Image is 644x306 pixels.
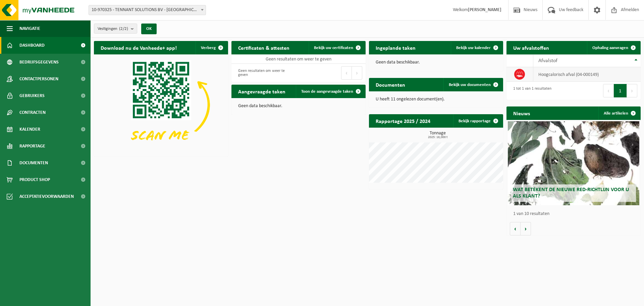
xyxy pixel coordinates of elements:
h2: Uw afvalstoffen [506,41,556,54]
h2: Nieuws [506,106,537,120]
h2: Documenten [369,78,412,91]
a: Bekijk uw documenten [443,78,502,91]
button: Next [352,66,362,80]
a: Ophaling aanvragen [587,41,640,54]
count: (2/2) [119,27,128,31]
button: Vestigingen(2/2) [94,24,137,34]
h2: Download nu de Vanheede+ app! [94,41,183,54]
span: Acceptatievoorwaarden [19,188,74,205]
div: 1 tot 1 van 1 resultaten [510,83,551,98]
a: Bekijk uw kalender [451,41,502,54]
button: Next [627,84,637,97]
div: Geen resultaten om weer te geven [235,65,295,80]
span: Bekijk uw certificaten [314,46,353,50]
p: Geen data beschikbaar. [376,60,496,65]
h2: Rapportage 2025 / 2024 [369,114,437,127]
a: Toon de aangevraagde taken [296,85,365,98]
button: OK [141,24,157,34]
button: Previous [341,66,352,80]
span: 2025: 16,000 t [372,136,503,139]
a: Bekijk rapportage [453,114,502,128]
p: 1 van 10 resultaten [513,212,637,216]
button: 1 [614,84,627,97]
h2: Aangevraagde taken [231,85,292,98]
span: Rapportage [19,138,45,155]
p: U heeft 11 ongelezen document(en). [376,97,496,102]
span: Dashboard [19,37,45,54]
span: Wat betekent de nieuwe RED-richtlijn voor u als klant? [513,187,629,199]
span: Navigatie [19,20,40,37]
button: Vorige [510,222,521,235]
span: 10-970325 - TENNANT SOLUTIONS BV - MECHELEN [89,5,206,15]
td: Geen resultaten om weer te geven [231,54,366,64]
a: Wat betekent de nieuwe RED-richtlijn voor u als klant? [508,121,639,205]
span: Gebruikers [19,87,45,104]
span: Ophaling aanvragen [592,46,628,50]
a: Alle artikelen [598,106,640,120]
h3: Tonnage [372,131,503,139]
span: Vestigingen [98,24,128,34]
span: Contactpersonen [19,71,58,87]
span: Verberg [201,46,216,50]
button: Previous [603,84,614,97]
span: Kalender [19,121,40,138]
span: Documenten [19,155,48,171]
span: Bekijk uw kalender [456,46,491,50]
button: Verberg [196,41,227,54]
p: Geen data beschikbaar. [238,104,359,108]
span: Bedrijfsgegevens [19,54,59,71]
td: hoogcalorisch afval (04-000149) [533,67,641,82]
span: Afvalstof [538,58,557,63]
h2: Ingeplande taken [369,41,422,54]
span: Product Shop [19,171,50,188]
span: Toon de aangevraagde taken [301,89,353,94]
button: Volgende [521,222,531,235]
img: Download de VHEPlus App [94,54,228,155]
span: Contracten [19,104,46,121]
span: 10-970325 - TENNANT SOLUTIONS BV - MECHELEN [89,5,206,15]
strong: [PERSON_NAME] [468,7,501,12]
span: Bekijk uw documenten [449,83,491,87]
a: Bekijk uw certificaten [309,41,365,54]
h2: Certificaten & attesten [231,41,296,54]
